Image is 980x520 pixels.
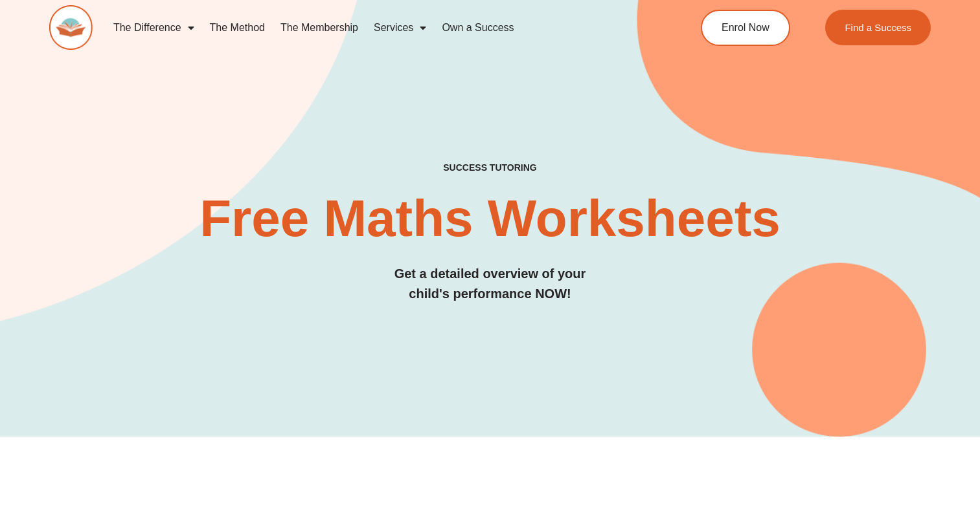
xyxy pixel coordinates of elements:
a: The Membership [273,13,366,43]
a: Services [366,13,434,43]
a: The Method [202,13,273,43]
span: Find a Success [845,23,912,32]
nav: Menu [106,13,650,43]
a: Enrol Now [701,10,790,46]
h3: Get a detailed overview of your child's performance NOW! [49,264,931,304]
a: Own a Success [434,13,521,43]
h4: SUCCESS TUTORING​ [49,162,931,173]
span: Enrol Now [722,23,769,33]
h2: Free Maths Worksheets​ [49,193,931,244]
a: The Difference [106,13,202,43]
a: Find a Success [826,10,931,45]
